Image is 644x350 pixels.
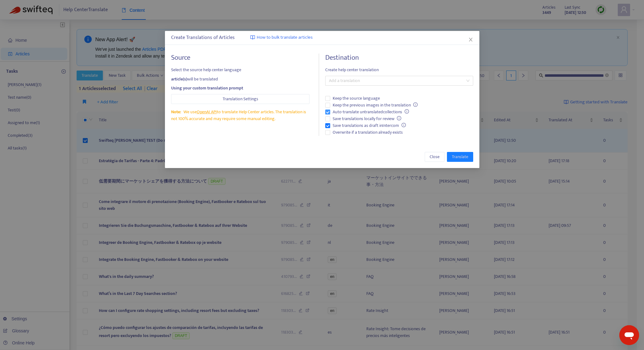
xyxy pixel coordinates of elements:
[424,152,444,162] button: Close
[171,34,473,41] div: Create Translations of Articles
[196,108,217,115] a: OpenAI API
[171,54,309,62] h4: Source
[401,123,406,127] span: info-circle
[171,94,309,104] button: Translation Settings
[325,54,473,62] h4: Destination
[171,76,309,83] div: will be translated
[250,34,313,41] a: How to bulk translate articles
[429,153,439,160] span: Close
[222,96,258,102] span: Translation Settings
[171,76,187,83] strong: article(s)
[468,37,473,42] span: close
[330,122,408,129] span: Save translations as draft in Intercom
[330,95,382,102] span: Keep the source language
[404,109,409,114] span: info-circle
[619,325,639,345] iframe: Button to launch messaging window
[171,85,309,92] div: Using your custom translation prompt
[467,36,474,43] button: Close
[257,34,313,41] span: How to bulk translate articles
[171,109,309,122] div: We use to translate Help Center articles. The translation is not 100% accurate and may require so...
[413,102,417,107] span: info-circle
[397,116,401,120] span: info-circle
[171,67,309,73] span: Select the source help center language
[330,102,420,109] span: Keep the previous images in the translation
[330,115,404,122] span: Save translations locally for review
[325,67,473,73] span: Create help center translation
[171,108,181,115] span: Note:
[330,129,405,136] span: Overwrite if a translation already exists
[250,35,255,40] img: image-link
[447,152,473,162] button: Translate
[330,109,411,115] span: Auto-translate untranslated collections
